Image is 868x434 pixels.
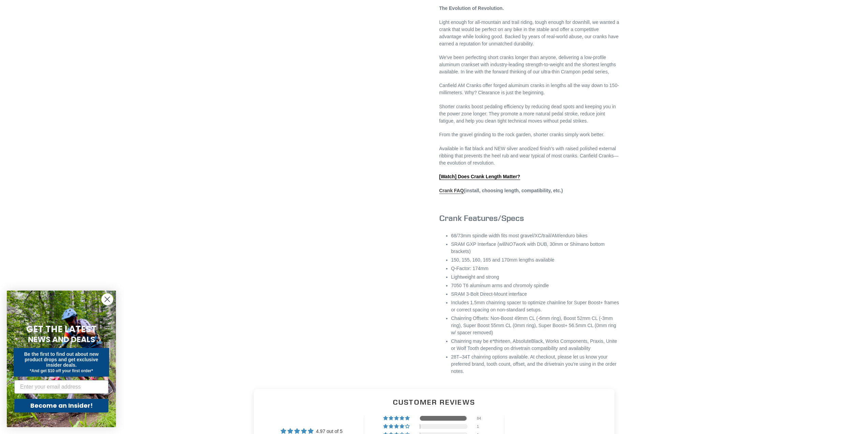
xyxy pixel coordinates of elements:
input: Enter your email address [14,380,108,394]
li: 150, 155, 160, 165 and 170mm lengths available [451,256,620,264]
a: [Watch] Does Crank Length Matter? [439,174,520,180]
p: Shorter cranks boost pedaling efficiency by reducing dead spots and keeping you in the power zone... [439,103,620,125]
div: 1 [477,424,485,429]
li: 7050 T6 aluminum arms and chromoly spindle [451,282,620,289]
p: Canfield AM Cranks offer forged aluminum cranks in lengths all the way down to 150-millimeters. W... [439,82,620,96]
p: Available in flat black and NEW silver anodized finish's with raised polished external ribbing th... [439,145,620,167]
li: Lightweight and strong [451,274,620,281]
p: Light enough for all-mountain and trail riding, tough enough for downhill, we wanted a crank that... [439,19,620,47]
strong: The Evolution of Revolution. [439,5,504,11]
span: NEWS AND DEALS [28,334,95,345]
li: SRAM 3-Bolt Direct-Mount interface [451,291,620,298]
button: Close dialog [101,293,113,305]
button: Become an Insider! [14,399,108,412]
p: We've been perfecting short cranks longer than anyone, delivering a low-profile aluminum crankset... [439,54,620,75]
span: *And get $10 off your first order* [30,368,93,373]
li: SRAM GXP Interface (will work with DUB, 30mm or Shimano bottom brackets) [451,241,620,255]
div: 1% (1) reviews with 4 star rating [383,424,411,429]
div: 98% (84) reviews with 5 star rating [383,416,411,421]
strong: (install, choosing length, compatibility, etc.) [439,188,563,194]
a: Crank FAQ [439,188,464,194]
h2: Customer Reviews [259,397,609,407]
li: 68/73mm spindle width fits most gravel/XC/trail/AM/enduro bikes [451,232,620,239]
li: Chainring Offsets: Non-Boost 49mm CL (-6mm ring), Boost 52mm CL (-3mm ring), Super Boost 55mm CL ... [451,315,620,336]
em: NOT [506,241,516,247]
h3: Crank Features/Specs [439,213,620,223]
li: 28T–34T chainring options available. At checkout, please let us know your preferred brand, tooth ... [451,353,620,375]
div: 84 [477,416,485,421]
span: GET THE LATEST [26,323,97,335]
li: Q-Factor: 174mm [451,265,620,272]
li: Chainring may be e*thirteen, AbsoluteBlack, Works Components, Praxis, Unite or Wolf Tooth dependi... [451,338,620,352]
span: Be the first to find out about new product drops and get exclusive insider deals. [24,351,99,368]
li: Includes 1.5mm chainring spacer to optimize chainline for Super Boost+ frames or correct spacing ... [451,299,620,313]
span: 4.97 out of 5 [316,429,342,434]
p: From the gravel grinding to the rock garden, shorter cranks simply work better. [439,131,620,138]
